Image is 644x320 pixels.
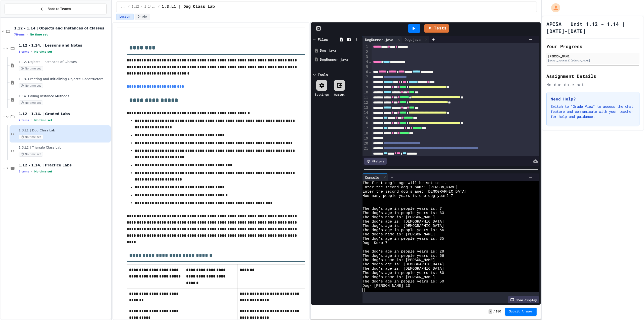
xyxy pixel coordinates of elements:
[363,85,369,90] div: 9
[548,59,638,62] div: [EMAIL_ADDRESS][DOMAIN_NAME]
[551,96,635,102] h3: Need Help?
[546,73,639,80] h2: Assignment Details
[34,119,52,122] span: No time set
[5,4,107,14] button: Back to Teams
[363,190,467,194] span: Enter the second dog's age: [DEMOGRAPHIC_DATA]
[19,163,110,167] span: 1.12 - 1.14. | Practice Labs
[363,49,369,54] div: 2
[363,121,369,126] div: 16
[19,146,110,150] span: 1.3.L2 | Triangle Class Lab
[334,92,345,97] div: Output
[369,60,371,64] span: Fold line
[363,250,444,254] span: The dog's age in people years is: 28
[363,95,369,100] div: 11
[19,100,43,105] span: No time set
[31,118,32,122] span: •
[369,70,371,74] span: Fold line
[363,220,444,224] span: The dog's age is: [DEMOGRAPHIC_DATA]
[363,80,369,85] div: 8
[19,94,110,98] span: 1.14. Calling Instance Methods
[623,300,639,315] iframe: chat widget
[19,119,29,122] span: 2 items
[402,36,429,43] div: Dog.java
[363,232,435,237] span: The dog's name is: [PERSON_NAME]
[363,90,369,95] div: 10
[363,105,369,110] div: 13
[363,173,388,181] div: Console
[363,267,444,271] span: The dog's age is: [DEMOGRAPHIC_DATA]
[19,128,110,133] span: 1.3.L1 | Dog Class Lab
[27,32,28,37] span: •
[363,69,369,75] div: 6
[548,54,638,58] div: [PERSON_NAME]
[158,5,159,9] span: /
[120,5,126,9] span: ...
[363,211,444,215] span: The dog's age in people years is: 33
[508,296,539,303] div: Show display
[363,136,369,141] div: 19
[363,175,382,180] div: Console
[132,5,156,9] span: 1.12 - 1.14. | Graded Labs
[34,170,52,173] span: No time set
[318,37,328,42] div: Files
[19,112,110,116] span: 1.12 - 1.14. | Graded Labs
[363,37,396,42] div: DogRunner.java
[19,170,29,173] span: 2 items
[19,77,110,81] span: 1.13. Creating and Initializing Objects: Constructors
[546,43,639,50] h2: Your Progress
[363,75,369,80] div: 7
[489,309,492,314] span: -
[363,185,458,190] span: Enter the second dog's name: [PERSON_NAME]
[363,279,444,284] span: The dog's age in people years is: 50
[364,158,387,165] div: History
[19,66,43,71] span: No time set
[14,33,25,36] span: 7 items
[318,72,328,77] div: Tools
[363,228,444,232] span: The dog's age in people years is: 56
[363,64,369,69] div: 5
[493,310,495,314] span: /
[19,83,43,88] span: No time set
[363,100,369,105] div: 12
[363,224,444,228] span: The dog's age is: [DEMOGRAPHIC_DATA]
[363,271,444,275] span: The dog's age in people years is: 80
[363,284,410,288] span: Dog- [PERSON_NAME] 10
[363,241,387,245] span: Dog- Koko 7
[19,60,110,64] span: 1.12. Objects - Instances of Classes
[363,237,444,241] span: The dog's age in people years is: 35
[363,59,369,64] div: 4
[509,310,533,314] span: Submit Answer
[363,194,453,198] span: How many people years is one dog year? 7
[363,126,369,131] div: 17
[30,33,48,36] span: No time set
[363,181,446,185] span: The first dog's age will be set to 1.
[363,110,369,115] div: 14
[162,4,215,10] span: 1.3.L1 | Dog Class Lab
[363,275,435,279] span: The dog's name is: [PERSON_NAME]
[496,310,501,314] span: 100
[363,254,444,258] span: The dog's age in people years is: 66
[363,207,442,211] span: The dog's age in people years is: 7
[116,14,134,20] button: Lesson
[602,278,639,299] iframe: chat widget
[31,50,32,54] span: •
[14,26,110,30] span: 1.12 - 1.14 | Objects and Instances of Classes
[363,258,435,262] span: The dog's name is: [PERSON_NAME]
[19,50,29,53] span: 3 items
[363,215,435,220] span: The dog's name is: [PERSON_NAME]
[128,5,130,9] span: /
[135,14,150,20] button: Grade
[19,135,43,139] span: No time set
[363,44,369,49] div: 1
[31,169,32,173] span: •
[424,24,449,33] a: Tests
[48,6,71,12] span: Back to Teams
[19,152,43,157] span: No time set
[320,57,359,62] div: DogRunner.java
[315,92,329,97] div: Settings
[546,20,639,34] h1: APCSA | Unit 1.12 - 1.14 | [DATE]-[DATE]
[402,37,423,42] div: Dog.java
[546,82,639,88] div: No due date set
[363,141,369,146] div: 20
[551,104,635,119] p: Switch to "Grade View" to access the chat feature and communicate with your teacher for help and ...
